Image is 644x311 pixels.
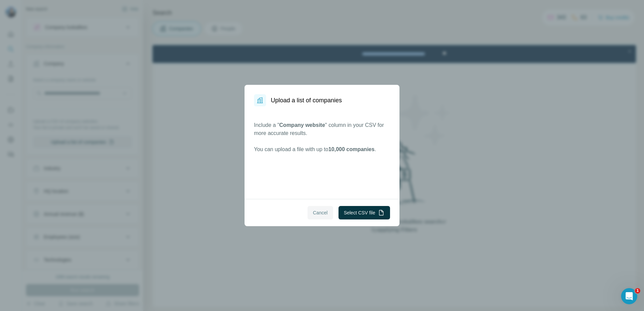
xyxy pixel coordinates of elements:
span: Cancel [313,209,328,216]
button: Select CSV file [339,206,390,219]
span: Company website [279,122,325,128]
span: 10,000 companies [328,146,375,152]
p: You can upload a file with up to . [254,145,390,153]
p: Include a " " column in your CSV for more accurate results. [254,121,390,137]
span: 1 [635,288,640,293]
div: Upgrade plan for full access to Surfe [193,1,288,16]
h1: Upload a list of companies [271,96,342,105]
button: Cancel [308,206,333,219]
div: Close Step [474,3,480,9]
iframe: Intercom live chat [621,288,637,304]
